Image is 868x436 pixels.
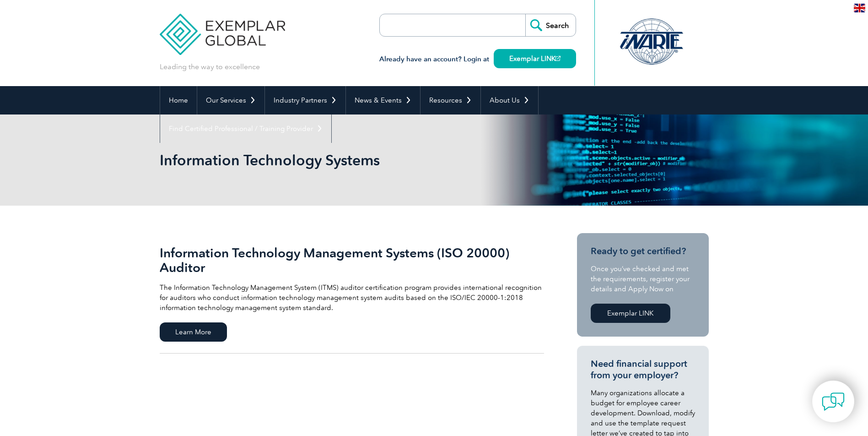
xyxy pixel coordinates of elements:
[265,86,345,114] a: Industry Partners
[160,245,544,275] h2: Information Technology Management Systems (ISO 20000) Auditor
[525,14,576,36] input: Search
[160,283,544,313] p: The Information Technology Management System (ITMS) auditor certification program provides intern...
[494,49,576,68] a: Exemplar LINK
[591,304,670,323] a: Exemplar LINK
[421,86,480,114] a: Resources
[854,4,865,12] img: en
[197,86,264,114] a: Our Services
[346,86,420,114] a: News & Events
[379,54,576,65] h3: Already have an account? Login at
[591,358,695,381] h3: Need financial support from your employer?
[160,233,544,354] a: Information Technology Management Systems (ISO 20000) Auditor The Information Technology Manageme...
[160,322,227,342] span: Learn More
[160,86,197,114] a: Home
[591,264,695,294] p: Once you’ve checked and met the requirements, register your details and Apply Now on
[822,390,845,413] img: contact-chat.png
[481,86,538,114] a: About Us
[555,56,561,61] img: open_square.png
[160,114,331,143] a: Find Certified Professional / Training Provider
[160,151,511,169] h1: Information Technology Systems
[591,245,695,257] h3: Ready to get certified?
[160,62,260,72] p: Leading the way to excellence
